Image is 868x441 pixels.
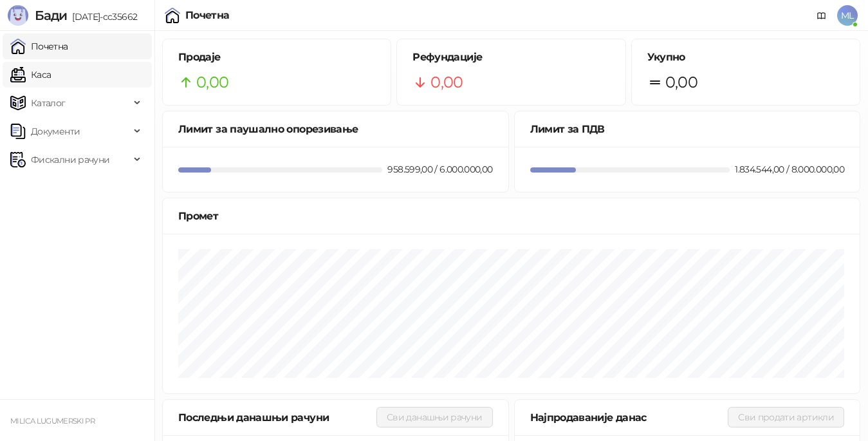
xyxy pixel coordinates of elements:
span: Каталог [31,90,66,116]
span: 0,00 [665,70,697,95]
a: Документација [811,5,832,26]
span: 0,00 [430,70,463,95]
button: Сви продати артикли [728,407,844,427]
a: Каса [10,62,51,88]
div: Промет [178,208,844,224]
button: Сви данашњи рачуни [376,407,492,427]
div: Најпродаваније данас [530,409,728,426]
small: MILICA LUGUMERSKI PR [10,417,95,426]
div: Почетна [185,10,230,21]
span: 0,00 [196,70,228,95]
h5: Рефундације [412,50,609,65]
h5: Укупно [647,50,844,65]
div: 1.834.544,00 / 8.000.000,00 [732,162,847,176]
span: Фискални рачуни [31,147,109,173]
div: Последњи данашњи рачуни [178,409,376,426]
span: ML [837,5,858,26]
span: [DATE]-cc35662 [67,11,137,23]
span: Бади [35,8,67,23]
img: Logo [8,5,28,26]
a: Почетна [10,33,68,59]
div: Лимит за ПДВ [530,121,845,137]
span: Документи [31,118,80,144]
div: Лимит за паушално опорезивање [178,121,493,137]
h5: Продаје [178,50,375,65]
div: 958.599,00 / 6.000.000,00 [385,162,495,176]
